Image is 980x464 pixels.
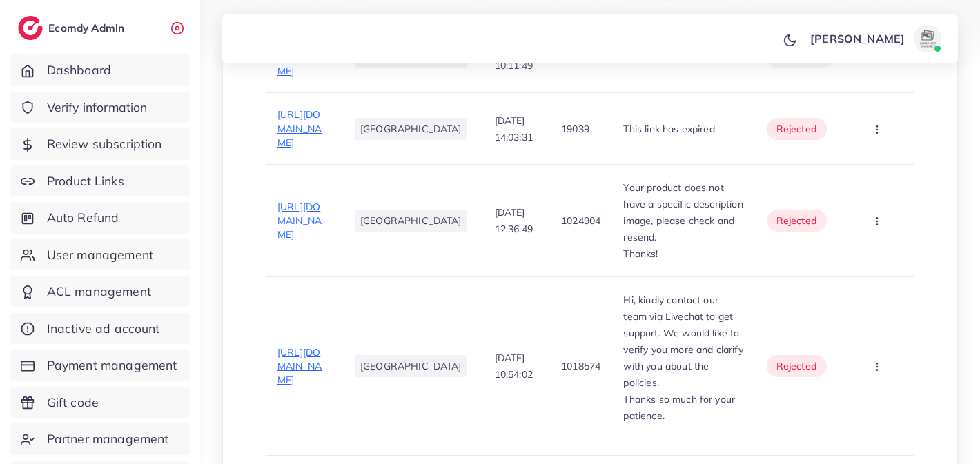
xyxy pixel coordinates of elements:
[495,204,540,237] p: [DATE] 12:36:49
[47,246,153,264] span: User management
[47,283,151,301] span: ACL management
[803,25,947,52] a: [PERSON_NAME]avatar
[10,423,190,455] a: Partner management
[623,179,744,245] p: Your product does not have a specific description image, please check and resend.
[10,202,190,234] a: Auto Refund
[495,112,540,145] p: [DATE] 14:03:31
[776,214,817,228] span: rejected
[10,276,190,307] a: ACL management
[47,209,119,227] span: Auto Refund
[495,350,540,383] p: [DATE] 10:54:02
[623,391,744,424] p: Thanks so much for your patience.
[10,387,190,418] a: Gift code
[10,350,190,381] a: Payment management
[355,210,467,232] li: [GEOGRAPHIC_DATA]
[47,61,111,79] span: Dashboard
[47,99,148,117] span: Verify information
[355,118,467,140] li: [GEOGRAPHIC_DATA]
[623,121,744,137] p: This link has expired
[18,16,128,40] a: logoEcomdy Admin
[561,121,589,137] p: 19039
[776,359,817,373] span: rejected
[10,239,190,271] a: User management
[47,356,177,374] span: Payment management
[277,201,322,241] span: [URL][DOMAIN_NAME]
[776,122,817,136] span: rejected
[10,128,190,160] a: Review subscription
[10,92,190,123] a: Verify information
[355,355,467,377] li: [GEOGRAPHIC_DATA]
[10,165,190,197] a: Product Links
[18,16,43,40] img: logo
[623,245,744,262] p: Thanks!
[561,212,600,229] p: 1024904
[47,430,169,448] span: Partner management
[47,394,99,412] span: Gift code
[277,346,322,387] span: [URL][DOMAIN_NAME]
[623,292,744,391] p: Hi, kindly contact our team via Livechat to get support. We would like to verify you more and cla...
[277,108,322,149] span: [URL][DOMAIN_NAME]
[48,21,128,34] h2: Ecomdy Admin
[561,358,600,374] p: 1018574
[810,30,905,47] p: [PERSON_NAME]
[10,313,190,345] a: Inactive ad account
[47,135,162,153] span: Review subscription
[10,54,190,86] a: Dashboard
[47,320,160,338] span: Inactive ad account
[914,25,941,52] img: avatar
[47,172,124,190] span: Product Links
